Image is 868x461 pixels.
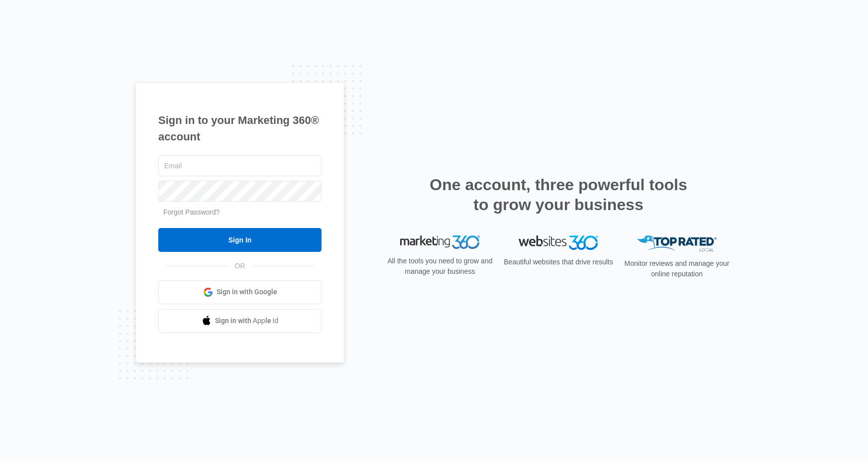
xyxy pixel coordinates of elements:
span: Sign in with Apple Id [215,316,279,326]
a: Sign in with Apple Id [158,309,322,333]
span: Sign in with Google [217,287,277,297]
span: OR [228,261,252,271]
a: Sign in with Google [158,280,322,304]
h2: One account, three powerful tools to grow your business [427,175,690,215]
p: All the tools you need to grow and manage your business [384,256,496,277]
img: Marketing 360 [400,235,480,249]
input: Email [158,155,322,176]
img: Websites 360 [519,235,598,250]
h1: Sign in to your Marketing 360® account [158,112,322,145]
p: Monitor reviews and manage your online reputation [621,258,733,279]
p: Beautiful websites that drive results [503,257,614,267]
a: Forgot Password? [163,208,220,216]
img: Top Rated Local [637,235,717,252]
input: Sign In [158,228,322,252]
